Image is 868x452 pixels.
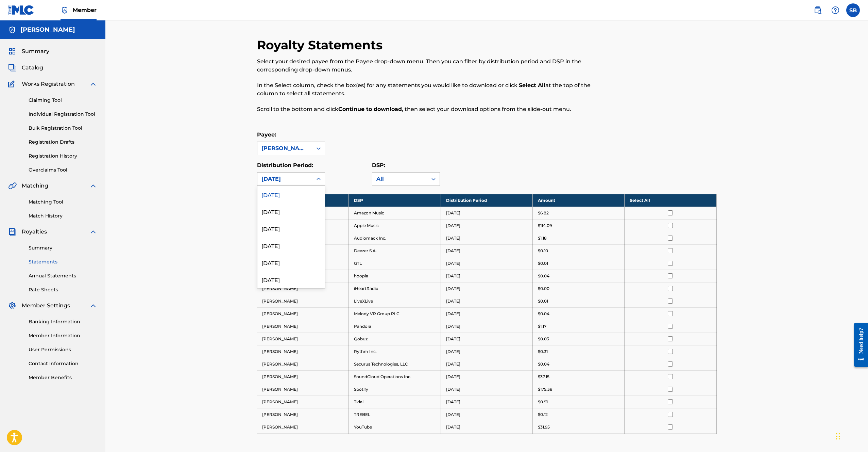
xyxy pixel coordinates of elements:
[441,395,532,408] td: [DATE]
[261,175,308,183] div: [DATE]
[538,323,546,329] p: $1.17
[22,228,47,236] span: Royalties
[538,223,552,229] p: $114.09
[257,408,349,421] td: [PERSON_NAME]
[519,82,545,88] strong: Select All
[89,80,97,88] img: expand
[538,336,549,342] p: $0.03
[257,162,313,168] label: Distribution Period:
[538,349,548,355] p: $0.31
[538,386,552,392] p: $175.38
[261,144,308,152] div: [PERSON_NAME]
[836,426,840,447] div: Drag
[257,203,325,220] div: [DATE]
[441,219,532,232] td: [DATE]
[257,295,349,307] td: [PERSON_NAME]
[441,383,532,395] td: [DATE]
[538,286,549,292] p: $0.00
[29,152,97,160] a: Registration History
[441,345,532,358] td: [DATE]
[257,345,349,358] td: [PERSON_NAME]
[538,311,549,317] p: $0.04
[349,282,441,295] td: iHeartRadio
[349,244,441,257] td: Deezer S.A.
[257,186,325,203] div: [DATE]
[441,421,532,433] td: [DATE]
[29,286,97,293] a: Rate Sheets
[441,257,532,270] td: [DATE]
[349,345,441,358] td: Rythm Inc.
[20,26,75,34] h5: SAMUEL BUCKLEY
[73,6,97,14] span: Member
[538,248,548,254] p: $0.10
[257,395,349,408] td: [PERSON_NAME]
[29,244,97,252] a: Summary
[89,302,97,310] img: expand
[349,207,441,219] td: Amazon Music
[349,370,441,383] td: SoundCloud Operations Inc.
[811,3,824,17] a: Public Search
[349,194,441,207] th: DSP
[8,47,49,55] a: SummarySummary
[8,80,17,88] img: Works Registration
[8,47,16,55] img: Summary
[29,198,97,206] a: Matching Tool
[538,210,549,216] p: $6.82
[829,3,842,17] div: Help
[349,358,441,370] td: Securus Technologies, LLC
[29,125,97,132] a: Bulk Registration Tool
[538,260,548,267] p: $0.01
[257,131,276,138] label: Payee:
[441,408,532,421] td: [DATE]
[29,212,97,220] a: Match History
[29,166,97,174] a: Overclaims Tool
[257,271,325,288] div: [DATE]
[29,139,97,146] a: Registration Drafts
[22,182,48,190] span: Matching
[8,64,16,72] img: Catalog
[257,254,325,271] div: [DATE]
[61,6,69,14] img: Top Rightsholder
[29,360,97,367] a: Contact Information
[349,232,441,244] td: Audiomack Inc.
[29,346,97,353] a: User Permissions
[349,219,441,232] td: Apple Music
[349,295,441,307] td: LiveXLive
[22,80,75,88] span: Works Registration
[846,3,860,17] div: User Menu
[441,244,532,257] td: [DATE]
[257,370,349,383] td: [PERSON_NAME]
[8,302,16,310] img: Member Settings
[831,6,839,14] img: help
[22,47,49,55] span: Summary
[29,318,97,325] a: Banking Information
[257,421,349,433] td: [PERSON_NAME]
[441,358,532,370] td: [DATE]
[538,411,548,418] p: $0.12
[349,421,441,433] td: YouTube
[441,295,532,307] td: [DATE]
[625,194,716,207] th: Select All
[538,424,550,430] p: $31.95
[834,419,868,452] iframe: Chat Widget
[257,81,611,98] p: In the Select column, check the box(es) for any statements you would like to download or click at...
[29,258,97,265] a: Statements
[22,64,43,72] span: Catalog
[349,270,441,282] td: hoopla
[29,374,97,381] a: Member Benefits
[441,370,532,383] td: [DATE]
[349,395,441,408] td: Tidal
[257,237,325,254] div: [DATE]
[349,320,441,333] td: Pandora
[22,302,70,310] span: Member Settings
[257,320,349,333] td: [PERSON_NAME]
[441,320,532,333] td: [DATE]
[349,333,441,345] td: Qobuz
[89,228,97,236] img: expand
[8,182,17,190] img: Matching
[257,307,349,320] td: [PERSON_NAME]
[849,318,868,372] iframe: Resource Center
[538,298,548,304] p: $0.01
